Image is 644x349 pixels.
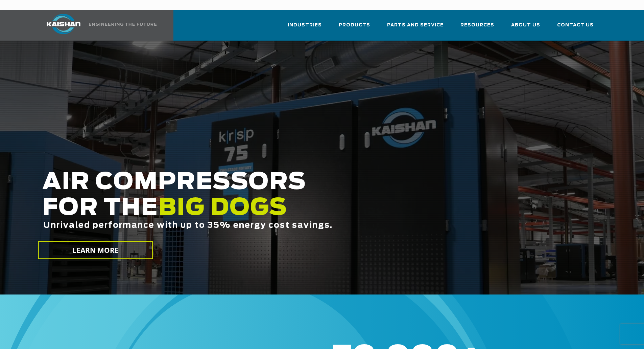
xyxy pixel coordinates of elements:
img: Engineering the future [89,23,157,26]
span: BIG DOGS [158,197,287,220]
span: Resources [460,21,494,29]
span: Parts and Service [387,21,444,29]
img: kaishan logo [38,14,89,34]
h2: AIR COMPRESSORS FOR THE [42,170,507,251]
a: Kaishan USA [38,10,158,41]
a: About Us [511,16,540,39]
a: Parts and Service [387,16,444,39]
span: Unrivaled performance with up to 35% energy cost savings. [43,221,333,230]
a: Contact Us [557,16,594,39]
span: Contact Us [557,21,594,29]
a: Resources [460,16,494,39]
a: Industries [288,16,322,39]
span: About Us [511,21,540,29]
span: Products [339,21,370,29]
a: LEARN MORE [38,241,153,259]
span: LEARN MORE [72,245,119,255]
span: Industries [288,21,322,29]
a: Products [339,16,370,39]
